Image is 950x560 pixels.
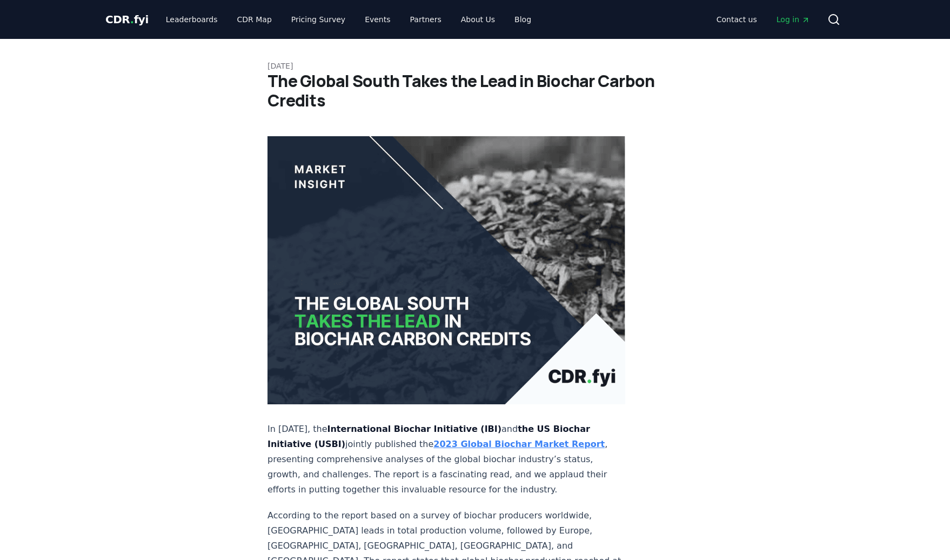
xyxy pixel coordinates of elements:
span: CDR fyi [105,13,149,26]
a: CDR Map [229,10,280,29]
a: Contact us [708,10,766,29]
a: 2023 Global Biochar Market Report [433,439,605,449]
h1: The Global South Takes the Lead in Biochar Carbon Credits [267,71,683,110]
a: Leaderboards [157,10,226,29]
a: CDR.fyi [105,12,149,27]
span: Log in [777,14,810,25]
a: About Us [452,10,504,29]
a: Events [356,10,399,29]
nav: Main [157,10,540,29]
a: Partners [402,10,450,29]
p: [DATE] [267,61,683,71]
a: Pricing Survey [283,10,354,29]
span: . [130,13,134,26]
img: blog post image [267,136,625,404]
strong: the US Biochar Initiative (USBI) [267,424,590,449]
a: Blog [506,10,540,29]
a: Log in [768,10,819,29]
p: In [DATE], the and jointly published the , presenting comprehensive analyses of the global biocha... [267,422,625,497]
strong: International Biochar Initiative (IBI) [327,424,501,434]
nav: Main [708,10,819,29]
